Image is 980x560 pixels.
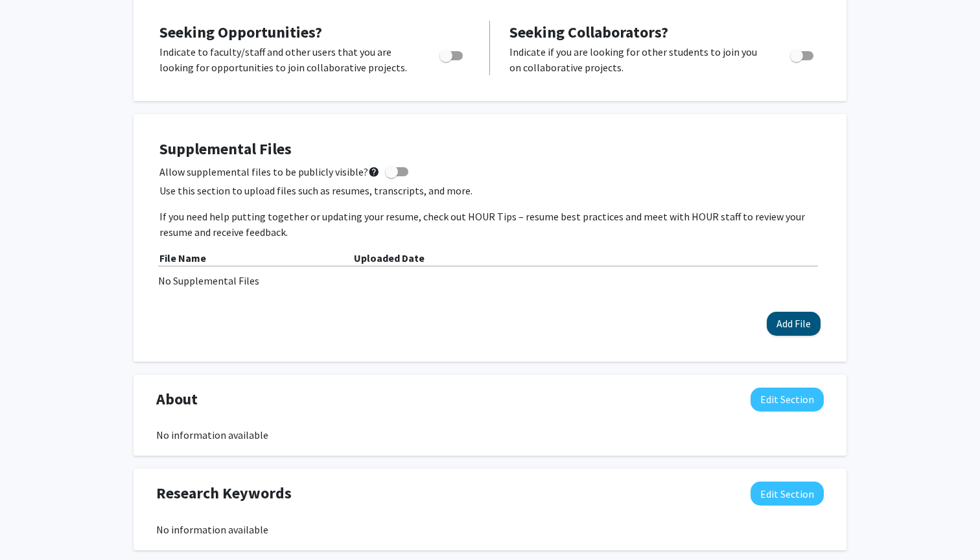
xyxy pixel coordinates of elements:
p: Indicate if you are looking for other students to join you on collaborative projects. [509,44,765,75]
p: If you need help putting together or updating your resume, check out HOUR Tips – resume best prac... [159,209,821,240]
span: Seeking Collaborators? [509,22,668,42]
span: About [156,388,198,411]
span: Research Keywords [156,482,292,505]
button: Edit About [751,388,824,412]
h4: Supplemental Files [159,140,821,159]
span: Allow supplemental files to be publicly visible? [159,164,380,180]
b: Uploaded Date [354,251,425,264]
b: File Name [159,251,206,264]
p: Use this section to upload files such as resumes, transcripts, and more. [159,183,821,198]
iframe: Chat [10,502,55,550]
mat-icon: help [368,164,380,180]
span: Seeking Opportunities? [159,22,322,42]
div: No Supplemental Files [158,273,822,288]
div: Toggle [785,44,821,64]
div: No information available [156,427,824,443]
button: Edit Research Keywords [751,482,824,506]
div: Toggle [434,44,470,64]
p: Indicate to faculty/staff and other users that you are looking for opportunities to join collabor... [159,44,415,75]
div: No information available [156,522,824,537]
button: Add File [767,312,821,336]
